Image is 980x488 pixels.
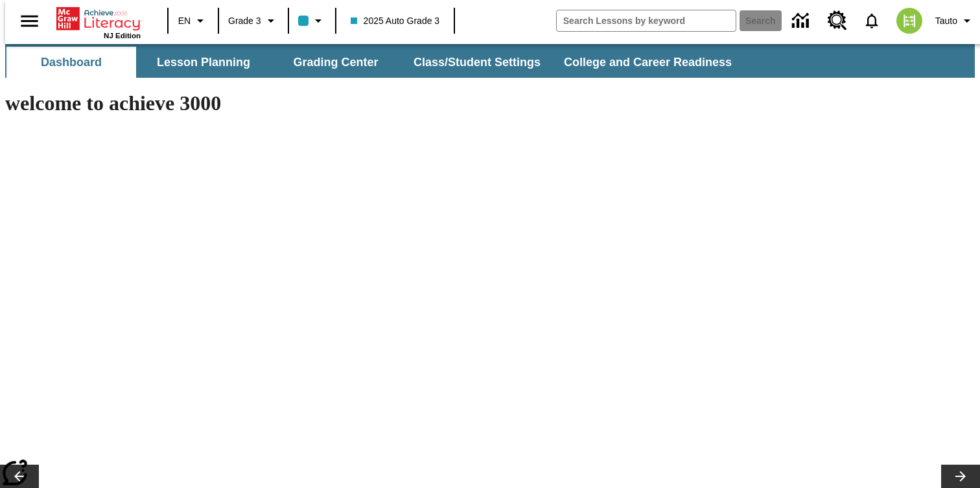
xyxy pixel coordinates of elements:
span: Grade 3 [228,14,261,28]
body: Maximum 600 characters Press Escape to exit toolbar Press Alt + F10 to reach toolbar [5,10,189,34]
button: Dashboard [6,47,136,78]
button: Grading Center [271,47,401,78]
a: Resource Center, Will open in new tab [820,3,855,38]
h1: welcome to achieve 3000 [5,91,603,115]
button: Select a new avatar [889,4,930,38]
span: NJ Edition [104,32,141,40]
span: 2025 Auto Grade 3 [351,14,440,28]
button: Profile/Settings [930,9,980,32]
span: EN [178,14,191,28]
button: Lesson carousel, Next [941,465,980,488]
img: avatar image [896,8,922,34]
button: Lesson Planning [139,47,268,78]
input: search field [557,10,736,31]
button: Language: EN, Select a language [172,9,214,32]
button: Grade: Grade 3, Select a grade [223,9,284,32]
span: Tauto [935,14,957,28]
button: Class color is light blue. Change class color [293,9,331,32]
a: Data Center [784,3,820,39]
p: Announcements @#$%) at [DATE] 4:20:26 PM [5,10,189,34]
button: Open side menu [10,2,49,40]
div: SubNavbar [5,47,743,78]
a: Home [56,6,141,32]
div: Home [56,5,141,40]
a: Notifications [855,4,889,38]
button: Class/Student Settings [403,47,551,78]
div: SubNavbar [5,44,975,78]
button: College and Career Readiness [554,47,742,78]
